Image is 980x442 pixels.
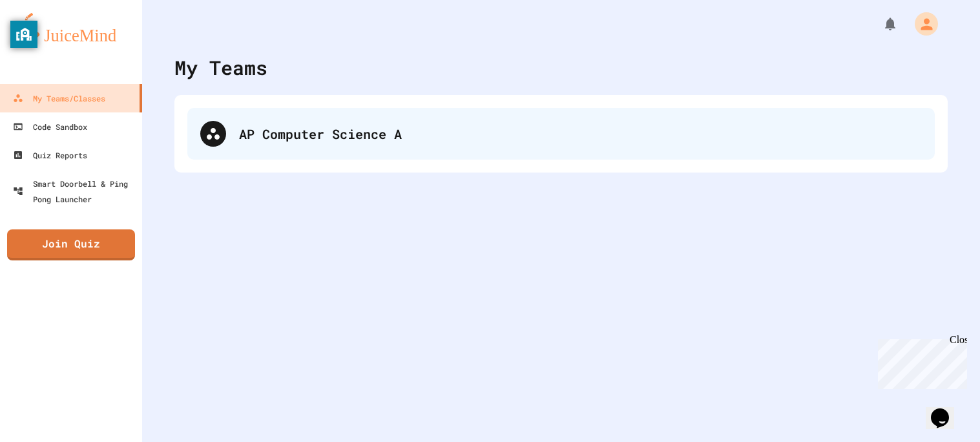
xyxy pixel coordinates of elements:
a: Join Quiz [7,229,135,260]
div: Chat with us now!Close [5,5,89,82]
div: My Account [901,9,941,39]
div: Quiz Reports [13,147,87,163]
img: logo-orange.svg [13,13,129,47]
iframe: chat widget [926,390,967,429]
div: Smart Doorbell & Ping Pong Launcher [13,176,137,207]
iframe: chat widget [873,334,967,389]
div: My Teams/Classes [13,90,105,106]
div: Code Sandbox [13,119,87,134]
div: My Notifications [859,13,901,35]
div: AP Computer Science A [187,108,935,160]
div: My Teams [174,53,267,82]
button: privacy banner [10,21,37,48]
div: AP Computer Science A [239,124,922,143]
